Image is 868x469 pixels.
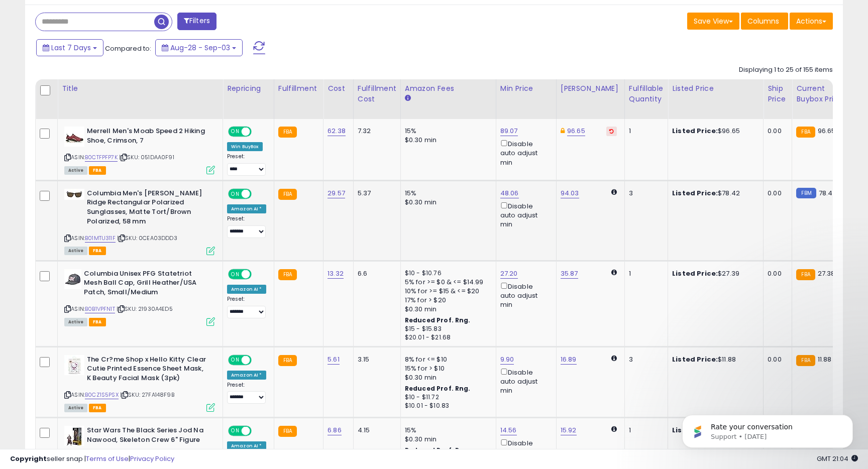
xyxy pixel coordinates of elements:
[500,269,518,279] a: 27.20
[672,269,718,278] b: Listed Price:
[229,427,242,435] span: ON
[405,83,492,94] div: Amazon Fees
[328,126,346,136] a: 62.38
[500,355,514,365] a: 9.90
[818,126,836,136] span: 96.65
[85,234,116,243] a: B01MTU311F
[500,83,552,94] div: Min Price
[405,305,488,314] div: $0.30 min
[747,16,779,26] span: Columns
[64,127,215,173] div: ASIN:
[629,426,660,435] div: 1
[89,247,106,255] span: FBA
[567,126,585,136] a: 96.65
[36,39,103,56] button: Last 7 Days
[672,189,755,198] div: $78.42
[672,269,755,278] div: $27.39
[561,425,577,435] a: 15.92
[796,188,816,198] small: FBM
[561,355,577,365] a: 16.89
[405,287,488,296] div: 10% for >= $15 & <= $20
[89,318,106,326] span: FBA
[87,189,209,228] b: Columbia Men's [PERSON_NAME] Ridge Rectangular Polarized Sunglasses, Matte Tort/Brown Polarized, ...
[227,371,266,380] div: Amazon AI *
[768,83,788,104] div: Ship Price
[405,402,488,410] div: $10.01 - $10.83
[741,13,788,30] button: Columns
[739,65,833,75] div: Displaying 1 to 25 of 155 items
[117,305,173,313] span: | SKU: 21930A4ED5
[155,39,243,56] button: Aug-28 - Sep-03
[64,404,87,412] span: All listings currently available for purchase on Amazon
[629,269,660,278] div: 1
[768,189,784,198] div: 0.00
[87,355,209,386] b: The Cr?me Shop x Hello Kitty Clear Cutie Printed Essence Sheet Mask, K Beauty Facial Mask (3pk)
[120,391,174,399] span: | SKU: 27FA148F9B
[328,425,342,435] a: 6.86
[629,83,664,104] div: Fulfillable Quantity
[64,355,84,375] img: 41mUQZKC+tL._SL40_.jpg
[85,153,118,162] a: B0CTFPFP7K
[328,355,340,365] a: 5.61
[227,83,270,94] div: Repricing
[500,188,519,198] a: 48.06
[796,269,815,280] small: FBA
[796,127,815,138] small: FBA
[405,94,411,103] small: Amazon Fees.
[64,269,81,289] img: 41iBXFcBqBL._SL40_.jpg
[227,285,266,294] div: Amazon AI *
[64,426,84,446] img: 41Z2zgyjVWL._SL40_.jpg
[278,269,297,280] small: FBA
[278,426,297,437] small: FBA
[500,425,517,435] a: 14.56
[278,83,319,94] div: Fulfillment
[672,188,718,198] b: Listed Price:
[561,83,620,94] div: [PERSON_NAME]
[672,355,718,364] b: Listed Price:
[405,296,488,305] div: 17% for > $20
[405,426,488,435] div: 15%
[358,355,393,364] div: 3.15
[89,166,106,175] span: FBA
[405,278,488,287] div: 5% for >= $0 & <= $14.99
[250,356,266,364] span: OFF
[405,136,488,145] div: $0.30 min
[177,13,216,30] button: Filters
[629,127,660,136] div: 1
[405,364,488,373] div: 15% for > $10
[64,355,215,411] div: ASIN:
[405,189,488,198] div: 15%
[85,305,115,313] a: B0B1VPFN1T
[405,384,471,393] b: Reduced Prof. Rng.
[405,333,488,342] div: $20.01 - $21.68
[500,437,549,466] div: Disable auto adjust min
[405,325,488,333] div: $15 - $15.83
[250,270,266,278] span: OFF
[64,269,215,325] div: ASIN:
[64,318,87,326] span: All listings currently available for purchase on Amazon
[250,128,266,136] span: OFF
[358,426,393,435] div: 4.15
[819,188,833,198] span: 78.4
[561,269,578,279] a: 35.87
[250,427,266,435] span: OFF
[10,454,47,463] strong: Copyright
[119,153,174,161] span: | SKU: 051DAA0F91
[405,373,488,382] div: $0.30 min
[227,204,266,213] div: Amazon AI *
[818,355,832,364] span: 11.88
[768,127,784,136] div: 0.00
[229,270,242,278] span: ON
[405,269,488,278] div: $10 - $10.76
[768,269,784,278] div: 0.00
[818,269,835,278] span: 27.38
[672,355,755,364] div: $11.88
[227,382,266,404] div: Preset:
[500,367,549,396] div: Disable auto adjust min
[64,166,87,175] span: All listings currently available for purchase on Amazon
[405,393,488,402] div: $10 - $11.72
[64,189,215,254] div: ASIN:
[117,234,177,242] span: | SKU: 0CEA03DDD3
[87,127,209,148] b: Merrell Men's Moab Speed 2 Hiking Shoe, Crimson, 7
